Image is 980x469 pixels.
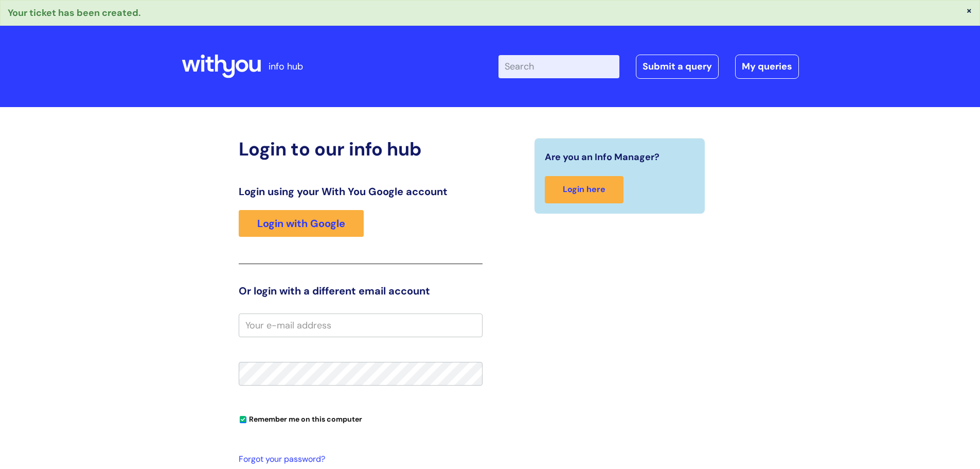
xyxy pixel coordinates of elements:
[239,314,483,337] input: Your e-mail address
[545,149,660,165] span: Are you an Info Manager?
[636,55,719,78] a: Submit a query
[239,185,483,198] h3: Login using your With You Google account
[269,58,303,75] p: info hub
[240,416,246,423] input: Remember me on this computer
[239,285,483,297] h3: Or login with a different email account
[239,210,364,237] a: Login with Google
[966,6,972,15] button: ×
[545,176,623,203] a: Login here
[498,55,619,78] input: Search
[239,410,483,427] div: You can uncheck this option if you're logging in from a shared device
[239,452,477,467] a: Forgot your password?
[735,55,799,78] a: My queries
[239,412,362,424] label: Remember me on this computer
[239,138,483,160] h2: Login to our info hub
